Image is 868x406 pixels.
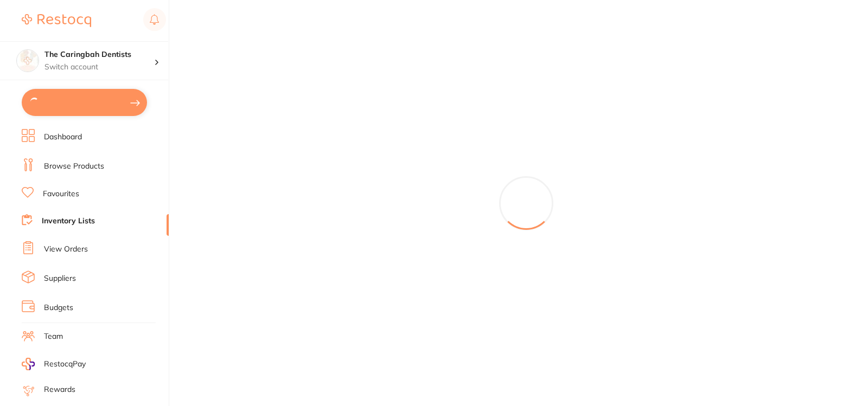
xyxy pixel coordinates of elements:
a: RestocqPay [22,358,86,370]
a: Team [44,331,63,342]
a: Rewards [44,384,75,395]
p: Switch account [44,62,154,73]
a: Browse Products [44,161,104,172]
a: Dashboard [44,132,82,143]
span: RestocqPay [44,359,86,370]
a: Inventory Lists [42,216,95,227]
a: Favourites [43,189,79,199]
a: Restocq Logo [22,8,91,33]
h4: The Caringbah Dentists [44,49,154,60]
a: Budgets [44,302,73,313]
a: Suppliers [44,273,76,284]
img: The Caringbah Dentists [17,50,39,72]
img: Restocq Logo [22,14,91,27]
a: View Orders [44,244,88,255]
img: RestocqPay [22,358,35,370]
